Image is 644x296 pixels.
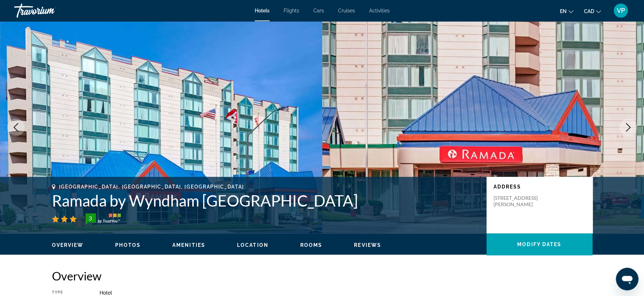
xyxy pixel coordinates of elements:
button: Change currency [584,6,601,16]
p: [STREET_ADDRESS][PERSON_NAME] [494,195,550,208]
span: VP [617,7,625,14]
span: en [560,8,567,14]
a: Travorium [14,1,85,20]
h1: Ramada by Wyndham [GEOGRAPHIC_DATA] [52,191,479,210]
h2: Overview [52,269,592,283]
iframe: Button to launch messaging window [616,268,638,290]
button: Overview [52,242,84,248]
span: CAD [584,8,594,14]
p: Address [494,184,585,190]
a: Cruises [338,8,355,13]
button: User Menu [611,3,630,18]
div: Hotel [100,290,592,296]
div: 3 [83,214,98,222]
button: Reviews [354,242,381,248]
img: TrustYou guest rating badge [85,213,121,225]
button: Location [237,242,268,248]
a: Hotels [255,8,270,13]
button: Modify Dates [486,233,592,255]
button: Previous image [7,118,25,136]
span: [GEOGRAPHIC_DATA], [GEOGRAPHIC_DATA], [GEOGRAPHIC_DATA] [59,184,244,190]
a: Flights [284,8,299,13]
span: Modify Dates [517,242,561,247]
div: Type [52,290,82,296]
a: Activities [369,8,390,13]
a: Cars [313,8,324,13]
button: Next image [619,118,637,136]
button: Rooms [300,242,323,248]
button: Amenities [172,242,205,248]
button: Photos [115,242,141,248]
button: Change language [560,6,573,16]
